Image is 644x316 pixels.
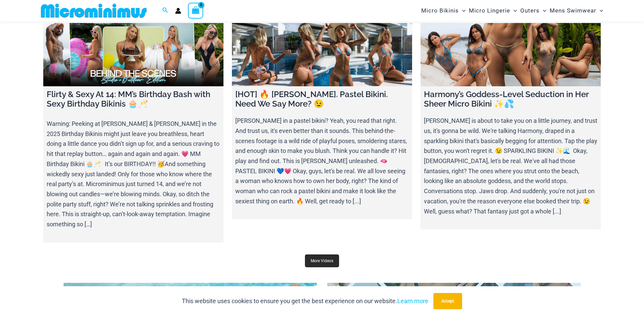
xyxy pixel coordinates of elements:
[467,2,519,19] a: Micro LingerieMenu ToggleMenu Toggle
[235,90,409,109] h4: [HOT] 🔥 [PERSON_NAME]. Pastel Bikini. Need We Say More? 😉
[510,2,517,19] span: Menu Toggle
[38,3,149,18] img: MM SHOP LOGO FLAT
[305,254,339,267] a: More Videos
[419,1,606,20] nav: Site Navigation
[175,8,181,14] a: Account icon link
[162,6,168,15] a: Search icon link
[424,90,597,109] h4: Harmony’s Goddess-Level Seduction in Her Sheer Micro Bikini ✨💦
[433,293,462,309] button: Accept
[596,2,603,19] span: Menu Toggle
[235,116,409,206] p: [PERSON_NAME] in a pastel bikini? Yeah, you read that right. And trust us, it's even better than ...
[47,119,220,229] p: Warning: Peeking at [PERSON_NAME] & [PERSON_NAME] in the 2025 Birthday Bikinis might just leave y...
[397,297,428,304] a: Learn more
[519,2,548,19] a: OutersMenu ToggleMenu Toggle
[182,296,428,306] p: This website uses cookies to ensure you get the best experience on our website.
[550,2,596,19] span: Mens Swimwear
[188,3,204,18] a: View Shopping Cart, empty
[421,2,459,19] span: Micro Bikinis
[420,2,467,19] a: Micro BikinisMenu ToggleMenu Toggle
[424,116,597,216] p: [PERSON_NAME] is about to take you on a little journey, and trust us, it's gonna be wild. We're t...
[540,2,546,19] span: Menu Toggle
[459,2,466,19] span: Menu Toggle
[548,2,605,19] a: Mens SwimwearMenu ToggleMenu Toggle
[47,90,220,109] h4: Flirty & Sexy At 14: MM’s Birthday Bash with Sexy Birthday Bikinis 🧁🥂
[520,2,540,19] span: Outers
[469,2,510,19] span: Micro Lingerie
